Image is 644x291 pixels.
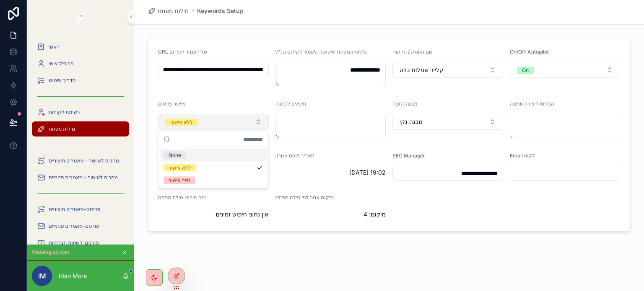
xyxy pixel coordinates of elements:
[510,100,554,107] span: הנחיות ליצירת תמונה
[32,219,129,234] a: פורסם-מאמרים פנימיים
[392,152,425,159] span: SEO Manager
[49,77,76,84] span: מדריך שימוש
[197,7,243,15] a: Keywords Setup
[32,39,129,54] a: ראשי
[49,44,60,50] span: ראשי
[49,60,73,67] span: פרופיל אישי
[32,235,129,250] a: פורסם-רשתות חברתיות
[32,202,129,217] a: פורסם-מאמרים חיצוניים
[275,152,314,159] span: תאריך פוסט אחרון
[158,7,189,15] span: מילות מפתח
[400,118,423,126] span: מבנה נקי
[59,272,87,280] p: Idan More
[510,152,535,159] span: Email לקוח
[49,109,80,116] span: רשימת לקוחות
[49,239,99,246] span: פורסם-רשתות חברתיות
[158,210,269,219] span: אין נתוני חיפוש זמינים
[49,174,118,181] span: מחכים לאישור - מאמרים פנימיים
[32,153,129,168] a: מחכים לאישור - מאמרים חיצוניים
[275,194,334,201] span: מיקום אתר לפי מילת מפתח
[392,114,503,130] button: Select Button
[49,157,119,164] span: מחכים לאישור - מאמרים חיצוניים
[275,100,306,107] span: נושאים לכתבה
[158,194,207,201] span: נפח חיפוש מילת מפתח
[169,164,191,172] div: ללא אישור
[49,126,75,132] span: מילות מפתח
[158,100,186,107] span: אישור פרסום
[158,49,207,55] span: URL של העמוד לקידום
[400,66,444,74] span: קלייר שמלות כלה
[49,206,100,213] span: פורסם-מאמרים חיצוניים
[32,105,129,120] a: רשימת לקוחות
[510,62,621,78] button: Select Button
[392,49,432,55] span: שם העסק / הלקוח
[158,147,268,188] div: Suggestions
[275,168,386,177] span: [DATE] 19:02
[170,118,193,126] div: ללא אישור
[392,100,418,107] span: מבנה כתבה
[73,10,88,23] img: App logo
[32,170,129,185] a: מחכים לאישור - מאמרים פנימיים
[275,210,386,219] span: מיקום: 4
[32,73,129,88] a: מדריך שימוש
[510,49,549,55] span: On/Off Autopilot
[32,249,69,256] span: Viewing as Idan
[49,223,99,229] span: פורסם-מאמרים פנימיים
[32,56,129,71] a: פרופיל אישי
[38,271,46,281] span: IM
[158,114,269,130] button: Select Button
[148,7,189,15] a: מילות מפתח
[392,62,503,78] button: Select Button
[522,67,529,74] div: On
[32,121,129,136] a: מילות מפתח
[169,152,181,159] div: None
[27,33,134,245] div: scrollable content
[169,177,190,184] div: חייב אישור
[275,49,367,55] span: מילות המפתח שיקושרו לעמוד לקידום הנ"ל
